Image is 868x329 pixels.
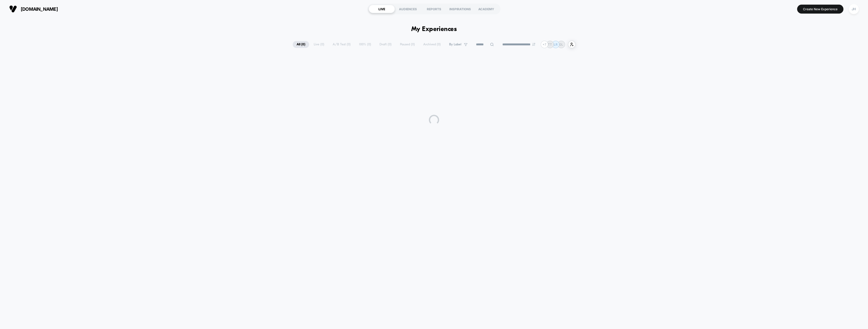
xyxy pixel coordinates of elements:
div: REPORTS [421,5,447,13]
div: LIVE [369,5,395,13]
button: [DOMAIN_NAME] [8,5,59,13]
span: By Label [449,43,461,46]
span: [DOMAIN_NAME] [21,6,58,12]
p: LR [554,43,558,46]
div: INSPIRATIONS [447,5,473,13]
p: TT [548,43,552,46]
div: ACADEMY [473,5,499,13]
h1: My Experiences [411,26,457,33]
button: Create New Experience [797,5,843,14]
span: All ( 0 ) [293,41,309,48]
p: GL [559,43,563,46]
div: JH [849,4,859,14]
img: Visually logo [9,5,17,13]
img: end [532,43,535,46]
div: + 7 [541,41,548,48]
div: AUDIENCES [395,5,421,13]
button: JH [847,4,860,14]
